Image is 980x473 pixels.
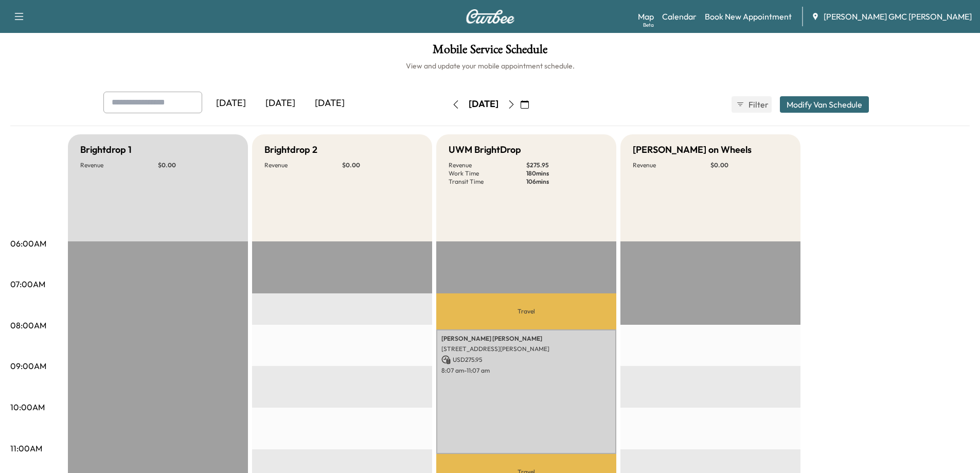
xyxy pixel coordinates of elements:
h5: [PERSON_NAME] on Wheels [633,143,752,157]
p: $ 275.95 [526,161,604,169]
p: USD 275.95 [441,355,611,364]
h1: Mobile Service Schedule [10,43,970,61]
p: 08:00AM [10,319,46,331]
div: [DATE] [469,98,498,111]
h6: View and update your mobile appointment schedule. [10,61,970,71]
p: $ 0.00 [710,161,788,169]
p: $ 0.00 [158,161,236,169]
a: Calendar [662,10,697,23]
p: 180 mins [526,169,604,178]
p: Revenue [264,161,342,169]
div: [DATE] [256,92,305,115]
p: Revenue [80,161,158,169]
p: 06:00AM [10,237,46,250]
p: 10:00AM [10,401,45,413]
div: Beta [643,21,654,29]
p: 106 mins [526,178,604,186]
p: $ 0.00 [342,161,420,169]
a: Book New Appointment [705,10,792,23]
a: MapBeta [638,10,654,23]
p: [STREET_ADDRESS][PERSON_NAME] [441,345,611,353]
p: Revenue [633,161,710,169]
button: Modify Van Schedule [780,96,869,113]
p: 8:07 am - 11:07 am [441,366,611,375]
p: Work Time [449,169,526,178]
p: 07:00AM [10,278,45,290]
p: [PERSON_NAME] [PERSON_NAME] [441,335,611,343]
img: Curbee Logo [466,9,515,24]
h5: Brightdrop 1 [80,143,132,157]
p: Transit Time [449,178,526,186]
div: [DATE] [305,92,354,115]
p: Travel [436,293,616,329]
div: [DATE] [206,92,256,115]
span: Filter [749,98,767,111]
span: [PERSON_NAME] GMC [PERSON_NAME] [824,10,972,23]
p: Revenue [449,161,526,169]
p: 11:00AM [10,442,42,454]
p: 09:00AM [10,360,46,372]
h5: Brightdrop 2 [264,143,317,157]
h5: UWM BrightDrop [449,143,521,157]
button: Filter [732,96,772,113]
